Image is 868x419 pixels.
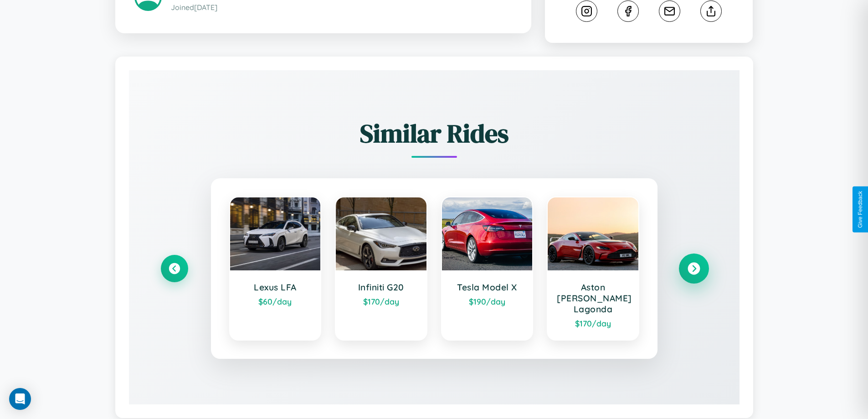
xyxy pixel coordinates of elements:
[171,1,512,14] p: Joined [DATE]
[441,197,534,341] a: Tesla Model X$190/day
[451,282,524,293] h3: Tesla Model X
[557,318,629,328] div: $ 170 /day
[345,282,417,293] h3: Infiniti G20
[161,116,708,151] h2: Similar Rides
[857,191,863,228] div: Give Feedback
[345,296,417,306] div: $ 170 /day
[547,197,639,341] a: Aston [PERSON_NAME] Lagonda$170/day
[239,282,312,293] h3: Lexus LFA
[9,388,31,410] div: Open Intercom Messenger
[335,197,427,341] a: Infiniti G20$170/day
[557,282,629,315] h3: Aston [PERSON_NAME] Lagonda
[239,296,312,306] div: $ 60 /day
[229,197,322,341] a: Lexus LFA$60/day
[451,296,524,306] div: $ 190 /day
